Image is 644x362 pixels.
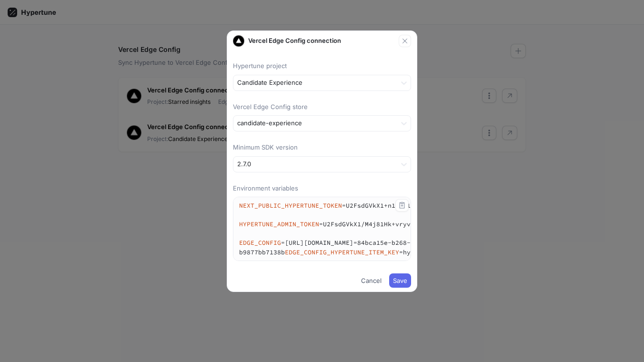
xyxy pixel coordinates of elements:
button: Save [389,273,411,288]
p: Vercel Edge Config connection [248,36,341,46]
p: Minimum SDK version [233,143,411,152]
p: Environment variables [233,184,411,193]
button: Cancel [357,273,385,288]
span: Cancel [361,278,382,283]
span: Save [393,278,407,283]
p: Vercel Edge Config store [233,102,411,112]
p: Hypertune project [233,61,411,71]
